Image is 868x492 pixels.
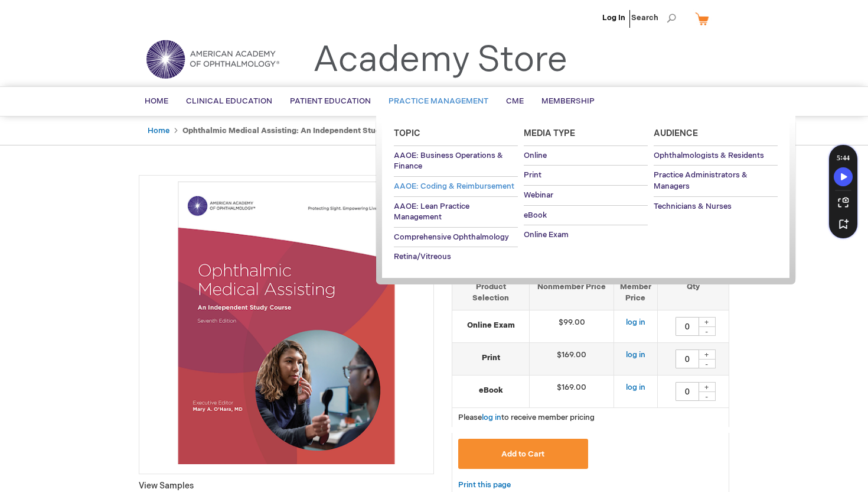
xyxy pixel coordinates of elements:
span: Media Type [524,128,575,138]
div: - [698,326,716,336]
input: Qty [676,382,699,401]
span: Please to receive member pricing [458,413,595,422]
td: $169.00 [530,343,614,376]
span: Practice Administrators & Managers [654,170,748,191]
a: Log In [602,13,625,22]
span: Webinar [524,190,553,200]
button: Add to Cart [458,439,588,469]
div: + [698,382,716,392]
span: Comprehensive Ophthalmology [394,232,509,242]
strong: Print [458,352,523,364]
span: AAOE: Business Operations & Finance [394,151,503,171]
a: log in [626,350,645,360]
span: Search [631,6,676,30]
div: + [698,349,716,360]
strong: eBook [458,385,523,396]
span: Practice Management [389,96,488,106]
div: + [698,317,716,327]
a: log in [482,413,501,422]
th: Qty [657,274,729,310]
span: Online Exam [524,230,569,239]
span: Patient Education [290,96,371,106]
span: Ophthalmologists & Residents [654,151,764,160]
span: CME [506,96,524,106]
span: Add to Cart [501,449,544,459]
span: Clinical Education [186,96,272,106]
span: Online [524,151,547,160]
span: Print [524,170,541,180]
a: log in [626,383,645,392]
span: Topic [394,128,420,138]
span: Home [145,96,168,106]
span: Retina/Vitreous [394,252,451,261]
span: AAOE: Lean Practice Management [394,202,469,222]
a: log in [626,318,645,327]
span: Audience [654,128,698,138]
div: - [698,359,716,368]
span: Technicians & Nurses [654,202,732,211]
a: Home [148,126,169,135]
strong: Online Exam [458,320,523,331]
div: - [698,391,716,401]
td: $169.00 [530,376,614,408]
input: Qty [676,349,699,368]
span: eBook [524,211,547,220]
p: View Samples [139,480,434,492]
strong: Ophthalmic Medical Assisting: An Independent Study Course [182,126,413,135]
span: AAOE: Coding & Reimbursement [394,182,514,191]
th: Member Price [614,274,657,310]
input: Qty [676,317,699,336]
a: Academy Store [313,39,567,82]
th: Product Selection [452,274,530,310]
span: Membership [541,96,595,106]
img: Ophthalmic Medical Assisting: An Independent Study Course [145,182,428,464]
td: $99.00 [530,310,614,343]
th: Nonmember Price [530,274,614,310]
